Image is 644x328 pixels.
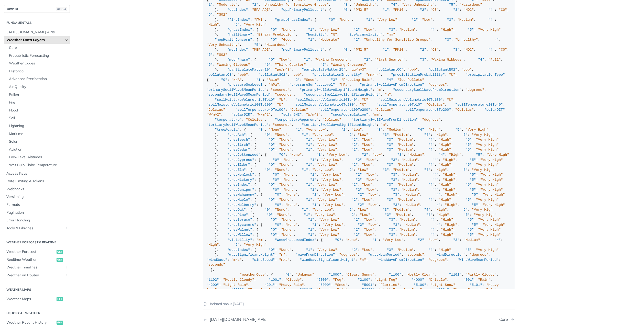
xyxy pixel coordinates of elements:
[9,147,69,152] span: Aviation
[9,100,69,105] span: Fire
[227,18,250,22] span: "fireIndex"
[6,130,70,138] a: Maritime
[393,8,406,12] span: "PM10"
[316,138,337,142] span: "Very Low"
[6,60,70,67] a: Weather Codes
[422,118,441,122] span: "degrees"
[399,28,416,32] span: "Medium"
[279,58,290,62] span: "New"
[4,201,70,209] a: Formats
[6,38,63,43] span: Weather Data Layers
[360,83,424,87] span: "primarySwellWaveFromDirection"
[376,103,422,107] span: "soilTemperature0To10"
[64,273,69,277] button: Show subpages for Weather on Routes
[387,33,395,37] span: "mm"
[318,108,370,112] span: "soilTemperature100To200"
[304,58,310,62] span: "1"
[227,33,252,37] span: "hailBinary"
[441,28,453,32] span: "High"
[9,163,69,168] span: Wet Bulb Globe Temperature
[6,99,70,106] a: Fire
[246,118,264,122] span: "Celcius"
[4,217,70,224] a: Error Handling
[6,44,70,52] a: Core
[6,153,70,161] a: Low-Level Altitudes
[9,53,69,58] span: Probabilistic Forecasting
[6,52,70,60] a: Probabilistic Forecasting
[207,88,267,92] span: "primarySwellWaveSMeanPeriod"
[207,43,240,47] span: "Very Unhealthy"
[4,224,70,232] a: Tools & LibrariesShow subpages for Tools & Libraries
[271,28,277,32] span: "0"
[420,58,426,62] span: "3"
[362,98,368,102] span: "%"
[372,113,381,117] span: "mm"
[6,30,69,35] span: [DATE][DOMAIN_NAME] APIs
[461,133,468,137] span: "5"
[383,48,389,52] span: "1"
[393,88,461,92] span: "secondarySwellWaveFromDirection"
[314,58,350,62] span: "Waxing Crescent"
[236,108,285,112] span: "soilTemperature40To100"
[281,38,294,42] span: "Good"
[430,8,439,12] span: "O3"
[4,20,70,25] h2: Fundamentals
[306,138,312,142] span: "1"
[57,250,63,254] span: get
[273,123,292,127] span: "seconds"
[64,265,69,269] button: Show subpages for Weather Timelines
[6,202,69,207] span: Formats
[499,8,507,12] span: "CO"
[4,295,70,303] a: Weather Mapsget
[4,193,70,201] a: Versioning
[455,103,503,107] span: "soilTemperature10To40"
[4,36,70,44] a: Weather Data LayersHide subpages for Weather Data Layers
[269,128,281,132] span: "None"
[383,133,389,137] span: "3"
[387,78,393,82] span: "4"
[6,210,69,215] span: Pagination
[6,218,69,223] span: Error Handling
[9,108,69,113] span: Flood
[424,133,430,137] span: "4"
[256,78,262,82] span: "1"
[366,73,381,77] span: "mm/hr"
[354,8,368,12] span: "PM2.5"
[407,68,418,72] span: "ppb"
[215,128,240,132] span: "treeAcacia"
[445,38,451,42] span: "3"
[6,75,70,83] a: Advanced Precipitation
[6,91,70,99] a: Pollen
[6,146,70,153] a: Aviation
[4,177,70,185] a: Rate Limiting & Tokens
[6,83,70,91] a: Air Quality
[6,257,55,262] span: Realtime Weather
[364,28,374,32] span: "Low"
[9,155,69,160] span: Low-Level Altitudes
[252,3,258,7] span: "2"
[348,133,354,137] span: "2"
[281,48,325,52] span: "mepPrimaryPollutant"
[258,128,264,132] span: "0"
[318,28,339,32] span: "Very Low"
[207,3,213,7] span: "1"
[9,131,69,137] span: Maritime
[308,28,314,32] span: "1"
[308,38,314,42] span: "1"
[275,133,287,137] span: "None"
[397,138,414,142] span: "Medium"
[430,28,437,32] span: "4"
[343,48,349,52] span: "0"
[391,3,397,7] span: "4"
[6,194,69,199] span: Versioning
[6,107,70,114] a: Flood
[6,226,63,231] span: Tools & Libraries
[300,88,372,92] span: "primarySwellWaveSignificantHeight"
[488,8,495,12] span: "4"
[488,58,501,62] span: "Full"
[339,83,350,87] span: "hPa"
[279,138,292,142] span: "None"
[478,58,484,62] span: "4"
[264,63,271,67] span: "6"
[215,98,275,102] span: "soilMoistureVolumetric0To10"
